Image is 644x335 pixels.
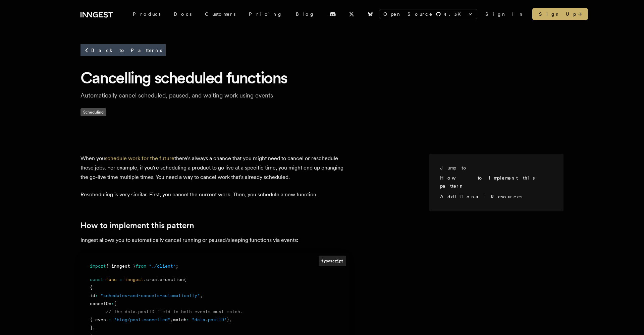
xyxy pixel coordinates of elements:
span: "./client" [149,264,176,269]
span: Open Source [383,11,433,17]
a: Pricing [242,8,289,20]
span: .createFunction [144,277,184,282]
span: , [229,317,232,322]
span: "blog/post.cancelled" [114,317,170,322]
span: , [170,317,173,322]
a: Discord [325,9,340,19]
span: ; [176,264,178,269]
span: ] [90,325,93,330]
p: When you there's always a chance that you might need to cancel or reschedule these jobs. For exam... [80,154,349,182]
span: func [106,277,117,282]
span: import [90,264,106,269]
a: Blog [289,8,321,20]
a: Bluesky [363,9,378,19]
span: ( [184,277,186,282]
h2: How to implement this pattern [80,221,349,230]
span: : [109,317,111,322]
a: schedule work for the future [105,155,174,161]
a: Additional Resources [440,194,522,199]
span: , [93,325,95,330]
span: : [186,317,189,322]
a: Back to Patterns [80,44,166,56]
span: { inngest } [106,264,136,269]
span: "schedules-and-cancels-automatically" [101,293,200,298]
span: { event [90,317,109,322]
p: Automatically cancel scheduled, paused, and waiting work using events [80,91,295,100]
span: cancelOn [90,301,111,306]
span: } [227,317,229,322]
span: { [90,285,93,290]
a: X [344,9,359,19]
span: id [90,293,95,298]
span: [ [114,301,117,306]
span: 4.3 K [444,11,465,17]
a: How to implement this pattern [440,175,535,189]
span: : [95,293,98,298]
p: Rescheduling is very similar. First, you cancel the current work. Then, you schedule a new function. [80,190,349,199]
span: Scheduling [80,108,106,116]
div: Product [126,8,167,20]
span: "data.postID" [192,317,227,322]
span: inngest [125,277,144,282]
span: : [111,301,114,306]
p: Inngest allows you to automatically cancel running or paused/sleeping functions via events: [80,236,349,245]
h3: Jump to [440,164,547,171]
span: , [200,293,203,298]
div: typescript [319,256,346,266]
a: Sign Up [532,8,588,20]
span: = [119,277,122,282]
span: match [173,317,186,322]
h1: Cancelling scheduled functions [80,67,563,88]
span: // The data.postID field in both events must match. [106,309,243,314]
span: const [90,277,103,282]
a: Sign In [485,11,524,17]
a: Customers [198,8,242,20]
span: from [136,264,146,269]
a: Docs [167,8,198,20]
